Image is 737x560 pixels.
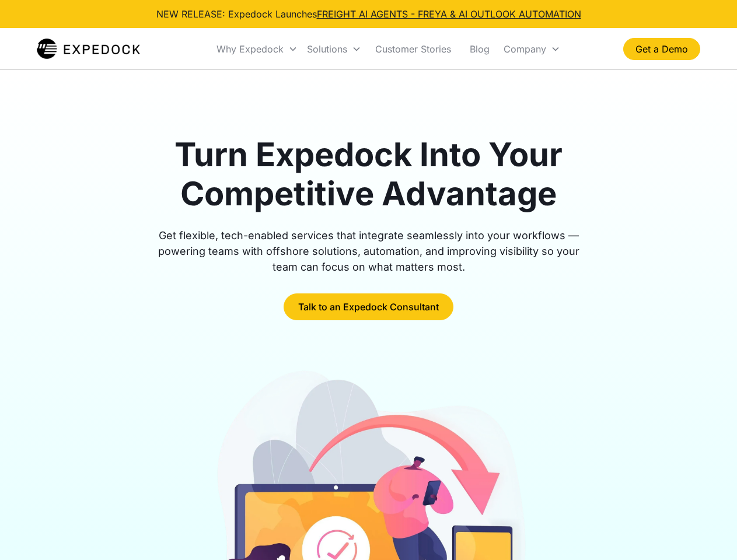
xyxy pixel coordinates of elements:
[284,293,453,320] a: Talk to an Expedock Consultant
[145,135,593,213] h1: Turn Expedock Into Your Competitive Advantage
[504,43,546,55] div: Company
[317,8,581,20] a: FREIGHT AI AGENTS - FREYA & AI OUTLOOK AUTOMATION
[302,29,366,69] div: Solutions
[460,29,499,69] a: Blog
[37,37,140,61] img: Expedock Logo
[679,504,737,560] iframe: Chat Widget
[307,43,347,55] div: Solutions
[156,7,581,21] div: NEW RELEASE: Expedock Launches
[212,29,302,69] div: Why Expedock
[366,29,460,69] a: Customer Stories
[145,228,593,275] div: Get flexible, tech-enabled services that integrate seamlessly into your workflows — powering team...
[37,37,140,61] a: home
[499,29,565,69] div: Company
[623,38,700,60] a: Get a Demo
[216,43,284,55] div: Why Expedock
